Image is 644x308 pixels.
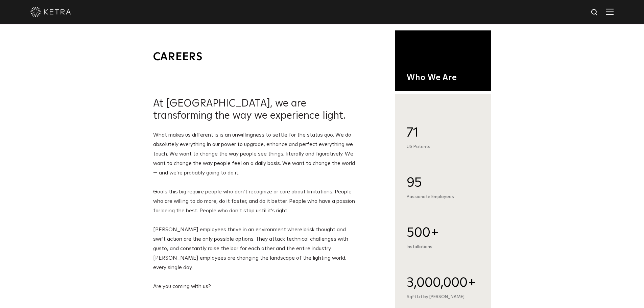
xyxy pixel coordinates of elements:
[153,225,359,272] p: [PERSON_NAME] employees thrive in an environment where brisk thought and swift action are the onl...
[407,294,479,300] div: Sqft Lit by [PERSON_NAME]
[153,51,359,64] h1: Careers
[407,224,479,241] div: 500+
[407,174,479,191] div: 95
[153,282,359,291] p: Are you coming with us?
[407,124,479,141] div: 71
[407,144,479,150] div: US Patents
[30,7,71,17] img: ketra-logo-2019-white
[407,275,479,291] div: 3,000,000+
[153,95,359,122] h2: At [GEOGRAPHIC_DATA], we are transforming the way we experience light.
[591,8,599,17] img: search icon
[153,187,359,215] p: Goals this big require people who don’t recognize or care about limitations. People who are willi...
[407,73,479,83] h1: Who We Are
[407,194,479,200] div: Passionate Employees
[153,130,359,177] p: What makes us different is is an unwillingness to settle for the status quo. We do absolutely eve...
[407,244,479,250] div: Installations
[606,8,614,15] img: Hamburger%20Nav.svg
